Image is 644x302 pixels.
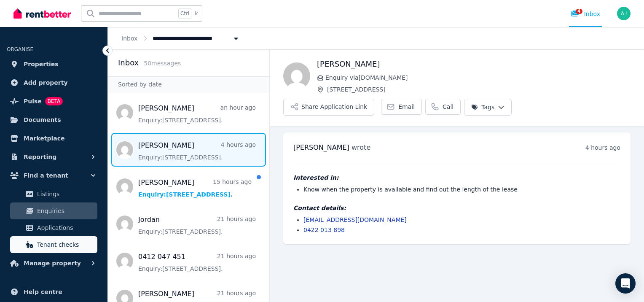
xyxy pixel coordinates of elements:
a: Documents [7,111,101,128]
span: Help centre [24,287,62,297]
h4: Interested in: [293,173,620,182]
a: [PERSON_NAME]4 hours agoEnquiry:[STREET_ADDRESS]. [138,140,256,162]
span: Tags [471,103,494,111]
a: Tenant checks [10,236,97,253]
h4: Contact details: [293,204,620,212]
span: [STREET_ADDRESS] [327,85,631,94]
div: Inbox [571,10,600,18]
span: Listings [37,189,94,199]
a: Applications [10,219,97,236]
span: Ctrl [178,8,191,19]
a: Marketplace [7,130,101,147]
nav: Breadcrumb [108,27,254,49]
a: Help centre [7,283,101,300]
button: Manage property [7,255,101,272]
span: Documents [24,115,61,125]
span: Enquiries [37,206,94,216]
img: Ann Jones [617,7,631,20]
a: Inbox [121,35,137,42]
a: Enquiries [10,202,97,219]
span: Manage property [24,258,81,268]
span: wrote [352,143,370,151]
a: [PERSON_NAME]an hour agoEnquiry:[STREET_ADDRESS]. [138,103,256,124]
span: ORGANISE [7,46,33,52]
span: 4 [576,9,582,14]
li: Know when the property is available and find out the length of the lease [303,185,620,194]
a: Email [381,99,422,115]
span: Email [398,102,415,111]
span: k [195,10,198,17]
span: 50 message s [144,60,181,67]
span: Add property [24,78,68,88]
span: Call [443,102,453,111]
button: Find a tenant [7,167,101,184]
span: Reporting [24,152,56,162]
span: BETA [45,97,63,105]
button: Share Application Link [283,99,374,116]
a: [PERSON_NAME]15 hours agoEnquiry:[STREET_ADDRESS]. [138,178,252,199]
a: Jordan21 hours agoEnquiry:[STREET_ADDRESS]. [138,215,256,236]
div: Open Intercom Messenger [615,273,636,294]
h1: [PERSON_NAME] [317,58,631,70]
div: Sorted by date [108,76,269,92]
a: PulseBETA [7,93,101,110]
a: Add property [7,74,101,91]
h2: Inbox [118,57,139,69]
span: Marketplace [24,133,64,143]
a: Listings [10,186,97,202]
button: Tags [464,99,512,116]
span: [PERSON_NAME] [293,143,349,151]
img: RentBetter [13,7,71,20]
span: Enquiry via [DOMAIN_NAME] [325,73,631,82]
span: Tenant checks [37,240,94,250]
a: 0412 047 45121 hours agoEnquiry:[STREET_ADDRESS]. [138,252,256,273]
img: Madeleine Cooke [283,62,310,89]
span: Properties [24,59,59,69]
a: Call [425,99,461,115]
span: Applications [37,223,94,233]
a: [EMAIL_ADDRESS][DOMAIN_NAME] [303,216,407,223]
span: Find a tenant [24,170,68,181]
button: Reporting [7,148,101,165]
span: Pulse [24,96,42,106]
a: Properties [7,56,101,73]
time: 4 hours ago [585,144,620,151]
a: 0422 013 898 [303,227,345,233]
